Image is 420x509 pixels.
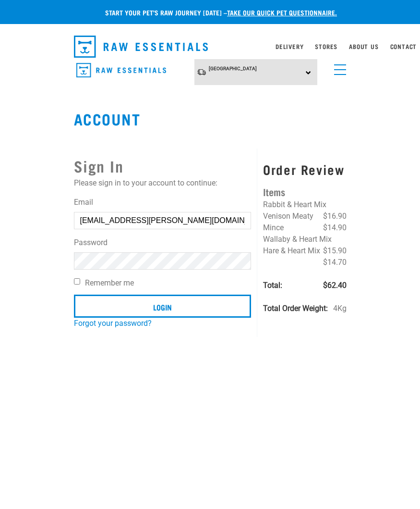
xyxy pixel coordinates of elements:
span: Rabbit & Heart Mix [263,200,326,209]
span: Wallaby & Heart Mix [263,235,332,244]
h2: Sign In [74,154,252,177]
input: Remember me [74,278,80,285]
h4: Items [263,184,346,199]
span: $14.90 [323,222,347,234]
nav: dropdown navigation [66,32,354,62]
label: Remember me [74,277,252,289]
a: Forgot your password? [74,319,152,328]
p: Please sign in to your account to continue: [74,177,252,189]
strong: Total: [263,281,282,290]
span: $16.90 [323,211,347,222]
a: menu [329,59,347,76]
a: Stores [315,45,337,48]
span: 4Kg [333,303,347,314]
span: [GEOGRAPHIC_DATA] [209,66,257,71]
label: Password [74,237,252,248]
span: $15.90 [323,245,347,257]
h3: Order Review [263,162,346,177]
span: Venison Meaty Mince [263,211,313,232]
a: take our quick pet questionnaire. [227,11,337,14]
input: email@site.com [74,212,252,229]
span: $14.70 [323,257,347,268]
span: Hare & Heart Mix [263,246,320,255]
span: $62.40 [323,280,347,291]
strong: Total Order Weight: [263,304,328,313]
a: Delivery [276,45,303,48]
a: About Us [349,45,378,48]
a: Contact [390,45,417,48]
img: Raw Essentials Logo [74,36,208,58]
img: van-moving.png [197,68,206,76]
h1: Account [74,110,347,127]
label: Email [74,197,252,208]
img: Raw Essentials Logo [76,63,166,78]
input: Login [74,295,252,318]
